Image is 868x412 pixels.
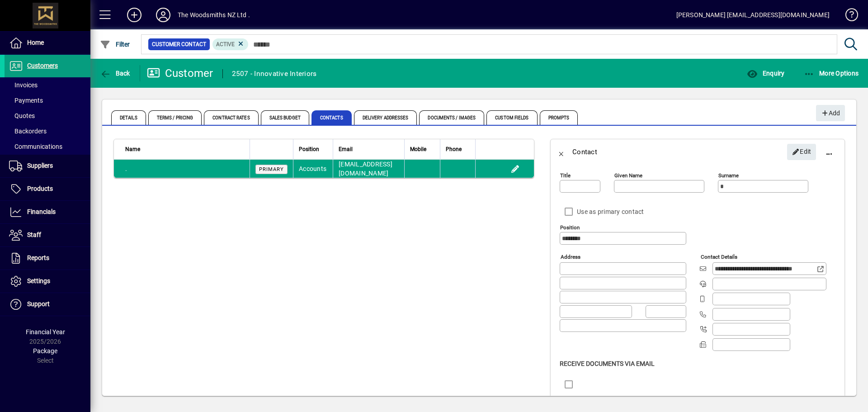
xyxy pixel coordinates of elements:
[5,123,90,139] a: Backorders
[147,66,213,81] div: Customer
[614,172,642,179] mat-label: Given name
[560,172,571,179] mat-label: Title
[5,93,90,108] a: Payments
[419,110,484,125] span: Documents / Images
[100,70,130,77] span: Back
[311,110,352,125] span: Contacts
[148,110,202,125] span: Terms / Pricing
[299,144,327,154] div: Position
[27,208,56,215] span: Financials
[27,185,53,192] span: Products
[410,144,426,154] span: Mobile
[125,144,140,154] span: Name
[792,144,811,159] span: Edit
[27,231,41,238] span: Staff
[787,144,816,160] button: Edit
[718,172,739,179] mat-label: Surname
[816,105,845,121] button: Add
[339,144,353,154] span: Email
[410,144,434,154] div: Mobile
[572,145,597,159] div: Contact
[27,39,44,46] span: Home
[120,7,149,23] button: Add
[178,8,250,22] div: The Woodsmiths NZ Ltd .
[551,141,572,163] button: Back
[27,277,50,284] span: Settings
[339,161,392,177] span: [EMAIL_ADDRESS][DOMAIN_NAME]
[804,70,859,77] span: More Options
[125,144,244,154] div: Name
[216,41,235,47] span: Active
[5,293,90,316] a: Support
[149,7,178,23] button: Profile
[212,38,249,50] mat-chip: Activation Status: Active
[839,2,857,31] a: Knowledge Base
[9,81,38,89] span: Invoices
[9,97,43,104] span: Payments
[5,224,90,246] a: Staff
[802,65,861,81] button: More Options
[339,144,399,154] div: Email
[261,110,309,125] span: Sales Budget
[354,110,417,125] span: Delivery Addresses
[125,165,127,172] span: .
[9,143,62,150] span: Communications
[486,110,537,125] span: Custom Fields
[98,65,132,81] button: Back
[5,270,90,293] a: Settings
[100,41,130,48] span: Filter
[560,360,655,367] span: Receive Documents Via Email
[5,247,90,270] a: Reports
[821,106,840,121] span: Add
[33,347,57,355] span: Package
[27,300,50,308] span: Support
[293,160,333,178] td: Accounts
[111,110,146,125] span: Details
[5,155,90,177] a: Suppliers
[5,178,90,200] a: Products
[747,70,784,77] span: Enquiry
[90,65,140,81] app-page-header-button: Back
[299,144,319,154] span: Position
[98,36,132,52] button: Filter
[676,8,830,22] div: [PERSON_NAME] [EMAIL_ADDRESS][DOMAIN_NAME]
[540,110,578,125] span: Prompts
[204,110,258,125] span: Contract Rates
[26,328,65,336] span: Financial Year
[9,128,47,135] span: Backorders
[5,201,90,223] a: Financials
[446,144,462,154] span: Phone
[745,65,787,81] button: Enquiry
[232,66,317,81] div: 2507 - Innovative Interiors
[152,40,206,49] span: Customer Contact
[560,224,580,231] mat-label: Position
[5,32,90,54] a: Home
[259,166,284,172] span: Primary
[446,144,470,154] div: Phone
[5,139,90,154] a: Communications
[27,254,49,261] span: Reports
[5,77,90,93] a: Invoices
[27,62,58,69] span: Customers
[818,141,840,163] button: More options
[9,112,35,119] span: Quotes
[5,108,90,123] a: Quotes
[27,162,53,169] span: Suppliers
[508,161,523,176] button: Edit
